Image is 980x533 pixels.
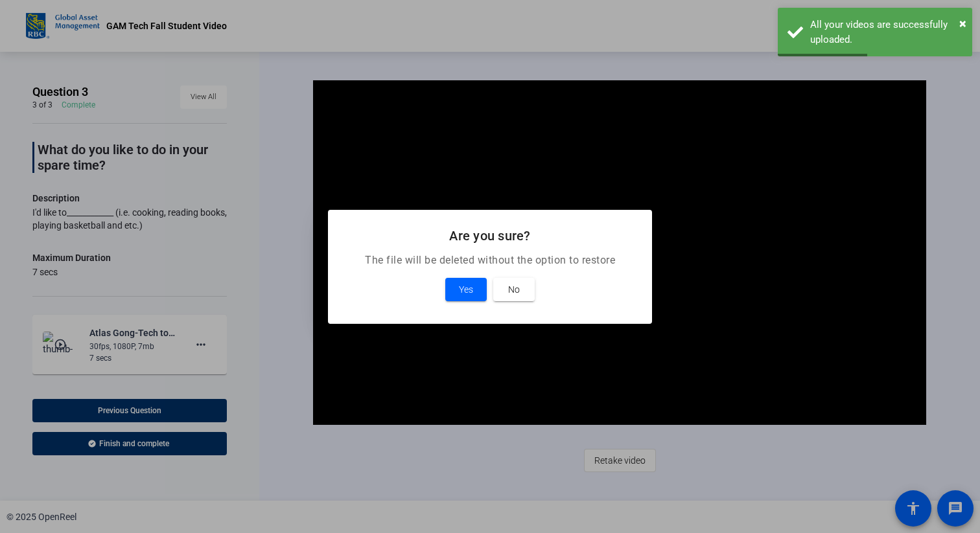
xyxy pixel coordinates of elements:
[810,17,962,47] div: All your videos are successfully uploaded.
[459,282,473,297] span: Yes
[493,278,535,301] button: No
[959,16,966,31] span: ×
[344,253,636,268] p: The file will be deleted without the option to restore
[508,282,520,297] span: No
[445,278,487,301] button: Yes
[959,14,966,33] button: Close
[344,225,636,246] h2: Are you sure?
